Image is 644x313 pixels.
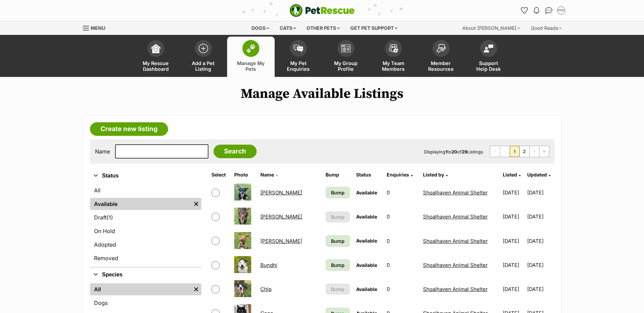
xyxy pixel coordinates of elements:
[531,5,542,16] button: Notifications
[527,253,554,277] td: [DATE]
[260,238,302,244] a: [PERSON_NAME]
[302,21,345,35] div: Other pets
[290,4,355,17] a: PetRescue
[326,211,350,223] button: Bump
[436,44,446,53] img: member-resources-icon-8e73f808a243e03378d46382f2149f9095a855e16c252ad45f914b54edf8863c.svg
[500,277,527,301] td: [DATE]
[180,37,227,77] a: Add a Pet Listing
[331,189,345,196] span: Bump
[378,60,409,72] span: My Team Members
[387,172,409,178] span: translation missing: en.admin.listings.index.attributes.enquiries
[527,229,554,253] td: [DATE]
[490,146,500,157] span: First page
[90,238,201,251] a: Adopted
[191,198,201,210] a: Remove filter
[500,253,527,277] td: [DATE]
[260,172,274,178] span: Name
[90,184,201,196] a: All
[341,44,351,53] img: group-profile-icon-3fa3cf56718a62981997c0bc7e787c4b2cf8bcc04b72c1350f741eb67cf2f40e.svg
[326,235,350,247] a: Bump
[356,190,377,195] span: Available
[331,286,345,293] span: Bump
[90,183,201,267] div: Status
[530,146,539,157] a: Next page
[90,297,201,309] a: Dogs
[90,283,191,295] a: All
[326,259,350,271] a: Bump
[519,5,530,16] a: Favourites
[423,172,444,178] span: Listed by
[520,146,529,157] a: Page 2
[132,37,180,77] a: My Rescue Dashboard
[384,253,420,277] td: 0
[426,60,456,72] span: Member Resources
[423,172,448,178] a: Listed by
[260,213,302,220] a: [PERSON_NAME]
[260,262,277,268] a: Bundhi
[356,262,377,268] span: Available
[188,60,219,72] span: Add a Pet Listing
[387,172,413,178] a: Enquiries
[384,205,420,228] td: 0
[151,44,161,53] img: dashboard-icon-eb2f2d2d3e046f16d808141f083e7271f6b2e854fb5c12c21221c1fb7104beca.svg
[556,5,567,16] button: My account
[384,277,420,301] td: 0
[331,237,345,245] span: Bump
[247,21,274,35] div: Dogs
[527,172,551,178] a: Updated
[500,146,510,157] span: Previous page
[356,286,377,292] span: Available
[191,283,201,295] a: Remove filter
[417,37,465,77] a: Member Resources
[214,145,257,158] input: Search
[384,229,420,253] td: 0
[326,187,350,199] a: Bump
[227,37,275,77] a: Manage My Pets
[484,44,493,53] img: help-desk-icon-fdf02630f3aa405de69fd3d07c3f3aa587a6932b1a1747fa1d2bba05be0121f9.svg
[209,169,231,180] th: Select
[90,171,201,180] button: Status
[246,44,256,53] img: manage-my-pets-icon-02211641906a0b7f246fdf0571729dbe1e7629f14944591b6c1af311fb30b64b.svg
[141,60,171,72] span: My Rescue Dashboard
[83,21,110,34] a: Menu
[331,262,345,269] span: Bump
[500,181,527,204] td: [DATE]
[527,205,554,228] td: [DATE]
[370,37,417,77] a: My Team Members
[199,44,208,53] img: add-pet-listing-icon-0afa8454b4691262ce3f59096e99ab1cd57d4a30225e0717b998d2c9b9846f56.svg
[519,5,567,16] ul: Account quick links
[260,189,302,196] a: [PERSON_NAME]
[356,238,377,244] span: Available
[526,21,567,35] div: Good Reads
[275,37,322,77] a: My Pet Enquiries
[90,211,201,224] a: Draft
[294,45,303,52] img: pet-enquiries-icon-7e3ad2cf08bfb03b45e93fb7055b45f3efa6380592205ae92323e6603595dc1f.svg
[462,149,467,154] strong: 29
[527,181,554,204] td: [DATE]
[465,37,512,77] a: Support Help Desk
[503,172,521,178] a: Listed
[452,149,457,154] strong: 20
[423,238,488,244] a: Shoalhaven Animal Shelter
[500,205,527,228] td: [DATE]
[423,262,488,268] a: Shoalhaven Animal Shelter
[510,146,519,157] span: Page 1
[424,149,483,154] span: Displaying to of Listings
[423,189,488,196] a: Shoalhaven Animal Shelter
[260,172,278,178] a: Name
[527,277,554,301] td: [DATE]
[445,149,447,154] strong: 1
[423,213,488,220] a: Shoalhaven Animal Shelter
[283,60,314,72] span: My Pet Enquiries
[458,21,525,35] div: About [PERSON_NAME]
[473,60,504,72] span: Support Help Desk
[539,146,549,157] a: Last page
[544,5,554,16] a: Conversations
[90,122,168,136] a: Create new listing
[95,148,110,154] label: Name
[346,21,402,35] div: Get pet support
[260,286,272,292] a: Chip
[353,169,383,180] th: Status
[322,37,370,77] a: My Group Profile
[290,4,355,17] img: logo-e224e6f780fb5917bec1dbf3a21bbac754714ae5b6737aabdf751b685950b380.svg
